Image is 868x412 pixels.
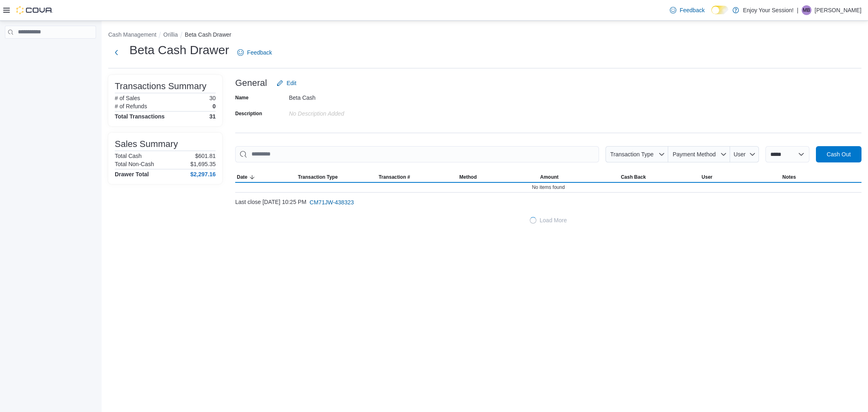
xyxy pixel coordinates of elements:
span: MB [803,5,810,15]
span: Payment Method [673,151,716,158]
div: Last close [DATE] 10:25 PM [235,194,861,210]
button: Next [108,44,125,61]
p: | [797,5,798,15]
label: Description [235,110,262,117]
button: Date [235,172,296,182]
h4: $2,297.16 [190,171,216,178]
span: Method [459,174,477,180]
span: Notes [783,174,796,180]
button: Cash Out [816,146,861,162]
label: Name [235,94,249,101]
h1: Beta Cash Drawer [129,42,229,58]
button: Amount [538,172,619,182]
div: Mason Brazeau [802,5,811,15]
button: User [700,172,781,182]
h4: 31 [209,113,216,120]
h3: Sales Summary [115,139,178,149]
input: Dark Mode [711,6,728,14]
h4: Total Transactions [115,113,165,120]
button: Method [458,172,538,182]
span: Date [237,174,247,180]
span: No items found [532,184,565,191]
span: Cash Out [826,150,851,158]
span: Dark Mode [711,14,712,15]
input: This is a search bar. As you type, the results lower in the page will automatically filter. [235,146,599,162]
p: 30 [209,95,216,101]
button: Cash Back [619,172,700,182]
nav: Complex example [5,40,96,60]
a: Feedback [667,2,708,18]
h4: Drawer Total [115,171,149,178]
button: Edit [273,75,300,91]
p: $1,695.35 [190,161,216,167]
span: Load More [540,216,567,224]
h6: Total Non-Cash [115,161,154,167]
button: CM71JW-438323 [306,194,357,210]
a: Feedback [234,44,275,61]
span: Feedback [247,48,272,57]
span: Feedback [680,6,704,14]
button: Orillia [163,31,178,38]
button: Cash Management [108,31,156,38]
p: [PERSON_NAME] [815,5,861,15]
p: $601.81 [195,153,216,159]
button: Payment Method [668,146,730,162]
button: Transaction Type [606,146,668,162]
span: CM71JW-438323 [310,198,354,206]
nav: An example of EuiBreadcrumbs [108,31,861,40]
button: User [730,146,759,162]
button: LoadingLoad More [235,212,861,228]
div: Beta Cash [289,91,398,101]
div: No Description added [289,107,398,117]
span: Cash Back [621,174,646,180]
h6: Total Cash [115,153,142,159]
span: User [734,151,746,158]
h3: General [235,78,267,88]
button: Transaction Type [296,172,377,182]
p: Enjoy Your Session! [743,5,794,15]
button: Transaction # [377,172,457,182]
h6: # of Sales [115,95,140,101]
h3: Transactions Summary [115,81,206,91]
span: Amount [540,174,558,180]
p: 0 [212,103,216,110]
img: Cova [16,6,53,14]
span: Transaction Type [610,151,654,158]
button: Notes [781,172,861,182]
span: Edit [286,79,296,87]
h6: # of Refunds [115,103,147,110]
span: Loading [530,217,536,224]
span: Transaction Type [298,174,338,180]
button: Beta Cash Drawer [185,31,231,38]
span: User [702,174,713,180]
span: Transaction # [378,174,410,180]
